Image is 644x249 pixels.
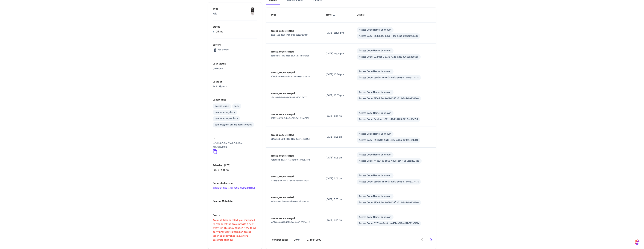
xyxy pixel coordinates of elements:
div: lock [234,104,239,108]
p: TCE - Floor 2 [213,85,257,89]
p: Rows per page: [271,238,288,242]
p: Unknown [218,48,229,52]
span: b3d3e3e7-3aa8-48d4-808b-40c2f367f321 [271,96,310,99]
span: 114ae18d-11f3-438c-915d-9e8f7e4cd65d [271,137,310,141]
div: Access Code: 8f045c7e-8ed2-426f-b211-8a5e0e4169ee [359,97,419,100]
p: access_code.changed [271,91,317,95]
p: Account Disconnected, you may need to reconnect the account with a new webview. This may happen i... [213,218,257,242]
p: access_code.created [271,29,317,33]
div: Access Code Name: Unknown [359,194,391,198]
button: Go to next page [427,235,435,244]
div: Access Code: 89cdcff6-9513-468c-a9ba-3d9c541eb4f1 [359,138,418,142]
p: Yale [213,12,257,16]
span: 887011e8-74c8-4ee6-a983-3e2f29ba327f [271,117,309,120]
span: efa3dbab-a97c-4cbc-92a2-4a3872af39aa [271,75,310,78]
p: access_code.created [271,154,317,158]
div: Access Code Name: Unknown [359,111,391,115]
p: Capabilities [213,98,257,102]
p: Status [213,25,257,29]
img: Yale Assure Touchscreen Wifi Smart Lock, Satin Nickel, Front [248,7,257,16]
p: [DATE] 9:05 pm [326,156,347,160]
p: Offline [216,30,223,34]
span: 805b41e8-3a5f-4794-9fda-09121f9aff0f [271,33,308,37]
a: a0feb32f-f0ce-4c1c-ac95-26dba9ef1f1d [213,186,255,190]
div: 10 [292,237,301,243]
div: Access Code: 017fb4e3-d8cb-440b-a6f2-a12b622a8f9b [359,221,419,225]
div: access_code [215,104,229,108]
p: [DATE] 6:55 pm [326,218,347,222]
p: access_code.created [271,175,317,179]
div: Access Code: 653083c9-6356-44f0-bcaa-0020f696ec33 [359,34,418,38]
div: can remotely lock [215,110,235,114]
img: SeamLogoGradient.69752ec5.svg [635,239,640,245]
p: 1–10 of 2000 [307,238,321,242]
div: can remotely unlock [215,117,238,121]
span: Type [271,12,281,18]
p: [DATE] 7:05 pm [326,177,347,181]
p: [DATE] 10:35 pm [326,93,347,97]
div: Access Code Name: Unknown [359,153,391,157]
div: Access Code: 44c104c9-e865-4b9e-ae47-5b1cc5d21cb6 [359,159,419,163]
span: 37b99209-7d7c-4099-b662-1c6ba2e60152 [271,200,310,203]
span: 7fc85379-ec10-4f37-9d56-3e44d97c4971 [271,179,309,182]
p: Unknown [213,67,257,71]
div: Access Code Name: Unknown [359,132,391,136]
p: ID [213,137,257,141]
p: Lock Status [213,62,257,66]
span: Time [326,12,336,18]
div: Access Code Name: Unknown [359,49,391,53]
p: ee31b6e5-8ab7-49c5-bd0a-0f7a317d903b [213,141,256,149]
p: access_code.changed [271,71,317,75]
div: can program online access codes [215,123,252,127]
div: Access Code Name: Unknown [359,215,391,219]
div: Access Code Name: Unknown [359,28,391,32]
p: Connected account [213,181,257,185]
span: Details [357,12,369,18]
span: ae5768a9-6462-487b-8cc5-a67c9569ccc2 [271,221,310,224]
p: [DATE] 10:36 pm [326,73,347,76]
span: 8bc9d8fc-4e09-41cc-ae26-79548fa76736 [271,54,309,57]
p: access_code.created [271,196,317,199]
div: Access Code: c59dc881-c6fa-42d0-ae68-c7b4ee21747c [359,180,419,184]
p: [DATE] 9:16 pm [326,114,347,118]
div: Access Code: c59dc881-c6fa-42d0-ae68-c7b4ee21747c [359,76,419,80]
p: Errors [213,213,257,217]
table: sticky table [266,7,436,231]
p: Custom Metadata [213,199,257,203]
p: Battery [213,43,257,47]
div: Access Code: 6ebbfacc-071c-47df-8763-9217dc89e7ef [359,117,418,121]
div: Access Code Name: Unknown [359,70,391,73]
span: 73a508bb-b63a-4765-b3f4-f043745d387a [271,158,310,161]
p: Paired on [213,163,257,167]
div: Access Code: 22af0551-6736-432b-a3c1-f2603a43e6e6 [359,55,418,59]
p: [DATE] 9:05 pm [326,135,347,139]
div: Access Code Name: Unknown [359,90,391,94]
p: Location [213,80,257,84]
div: Access Code: 8f045c7e-8ed2-426f-b211-8a5e0e4169ee [359,201,419,205]
p: access_code.changed [271,112,317,116]
span: ( CET ) [223,163,230,167]
p: [DATE] 2:31 pm [213,168,257,172]
p: access_code.changed [271,216,317,220]
p: access_code.created [271,50,317,54]
div: Access Code Name: Unknown [359,174,391,178]
p: access_code.created [271,133,317,137]
p: [DATE] 7:05 pm [326,197,347,201]
p: [DATE] 11:05 pm [326,52,347,56]
p: Type [213,7,257,11]
p: [DATE] 11:05 pm [326,31,347,35]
